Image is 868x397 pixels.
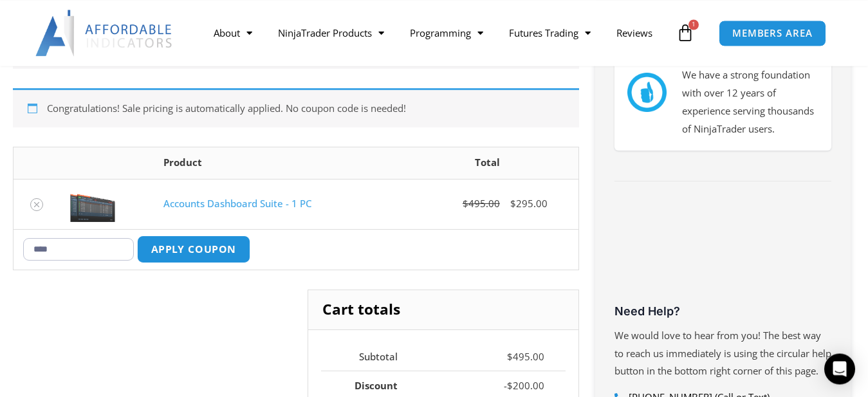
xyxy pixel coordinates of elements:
a: About [201,18,265,48]
th: Subtotal [321,343,419,371]
span: $ [507,350,513,363]
bdi: 200.00 [507,379,544,392]
a: Programming [397,18,496,48]
bdi: 495.00 [507,350,544,363]
img: Screenshot 2024-08-26 155710eeeee | Affordable Indicators – NinjaTrader [70,186,115,222]
span: $ [507,379,513,392]
a: NinjaTrader Products [265,18,397,48]
div: Congratulations! Sale pricing is automatically applied. No coupon code is needed! [13,88,579,127]
a: Accounts Dashboard Suite - 1 PC [163,197,311,210]
span: $ [510,197,516,210]
span: - [504,379,507,392]
span: We would love to hear from you! The best way to reach us immediately is using the circular help b... [614,329,831,378]
nav: Menu [201,18,673,48]
a: 1 [657,14,714,51]
bdi: 495.00 [463,197,500,210]
iframe: Customer reviews powered by Trustpilot [614,204,832,300]
span: MEMBERS AREA [732,28,813,38]
p: We have a strong foundation with over 12 years of experience serving thousands of NinjaTrader users. [682,66,818,138]
a: MEMBERS AREA [719,20,826,46]
h3: Need Help? [614,304,832,319]
th: Total [396,147,578,179]
h2: Cart totals [308,290,578,330]
div: Open Intercom Messenger [824,353,855,384]
bdi: 295.00 [510,197,548,210]
button: Apply coupon [137,235,250,263]
a: Reviews [604,18,665,48]
th: Product [154,147,396,179]
span: $ [463,197,468,210]
span: 1 [688,19,699,30]
img: mark thumbs good 43913 | Affordable Indicators – NinjaTrader [627,73,667,112]
a: Remove Accounts Dashboard Suite - 1 PC from cart [30,198,43,211]
img: LogoAI | Affordable Indicators – NinjaTrader [35,10,174,56]
a: Futures Trading [496,18,604,48]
